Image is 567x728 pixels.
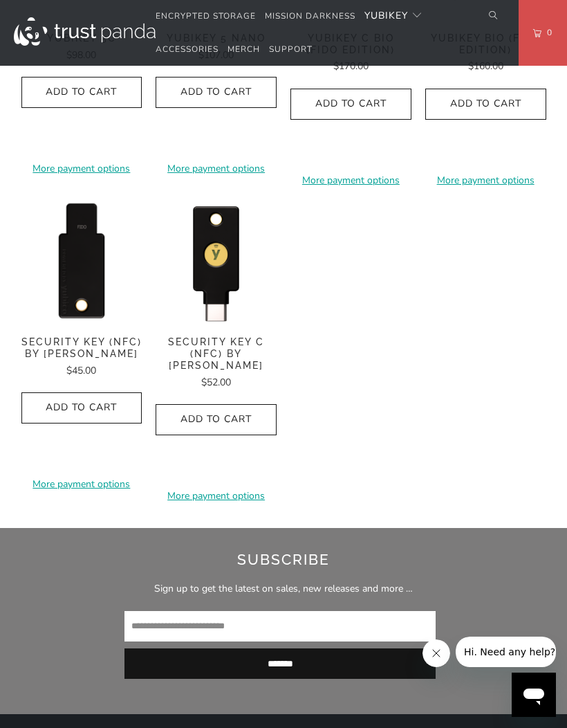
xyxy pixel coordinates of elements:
[21,477,142,492] a: More payment options
[127,581,440,597] p: Sign up to get the latest on sales, new releases and more …
[265,10,355,21] span: Mission Darkness
[156,77,277,108] button: Add to Cart
[156,489,277,504] a: More payment options
[422,639,450,667] iframe: Close message
[156,336,277,390] a: Security Key C (NFC) by [PERSON_NAME] $52.00
[156,404,277,435] button: Add to Cart
[21,77,142,108] button: Add to Cart
[290,89,411,120] button: Add to Cart
[156,202,277,323] img: Security Key C (NFC) by Yubico - Trust Panda
[269,33,313,66] a: Support
[21,336,142,360] span: Security Key (NFC) by [PERSON_NAME]
[227,44,260,55] span: Merch
[36,402,128,414] span: Add to Cart
[21,392,142,424] button: Add to Cart
[468,60,503,73] span: $160.00
[305,98,397,110] span: Add to Cart
[156,336,277,371] span: Security Key C (NFC) by [PERSON_NAME]
[290,173,411,188] a: More payment options
[156,33,219,66] a: Accessories
[456,637,556,667] iframe: Message from company
[170,87,262,98] span: Add to Cart
[541,25,552,40] span: 0
[36,87,128,98] span: Add to Cart
[127,549,440,571] h2: Subscribe
[14,17,156,46] img: Trust Panda Australia
[156,202,277,323] a: Security Key C (NFC) by Yubico - Trust Panda Security Key C (NFC) by Yubico - Trust Panda
[21,202,142,323] a: Security Key (NFC) by Yubico - Trust Panda Security Key (NFC) by Yubico - Trust Panda
[156,44,219,55] span: Accessories
[201,376,231,389] span: $52.00
[269,44,313,55] span: Support
[333,60,369,73] span: $170.00
[425,173,546,188] a: More payment options
[512,673,556,717] iframe: Button to launch messaging window
[170,414,262,426] span: Add to Cart
[66,364,96,377] span: $45.00
[364,9,408,22] span: YubiKey
[21,161,142,176] a: More payment options
[156,10,256,21] span: Encrypted Storage
[227,33,260,66] a: Merch
[425,89,546,120] button: Add to Cart
[21,336,142,379] a: Security Key (NFC) by [PERSON_NAME] $45.00
[156,161,277,176] a: More payment options
[21,202,142,323] img: Security Key (NFC) by Yubico - Trust Panda
[440,98,532,110] span: Add to Cart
